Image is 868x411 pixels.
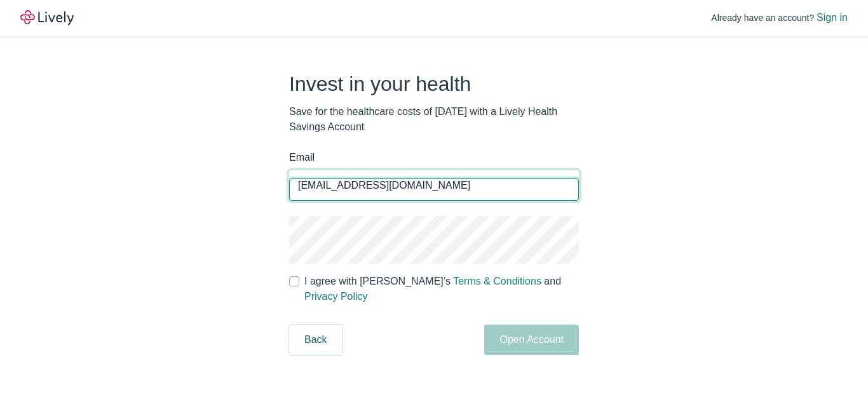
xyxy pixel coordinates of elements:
img: Lively [20,10,74,25]
a: LivelyLively [20,10,74,25]
span: I agree with [PERSON_NAME]’s and [304,274,579,304]
div: Already have an account? [711,10,848,25]
a: Terms & Conditions [453,276,541,286]
a: Sign in [817,10,848,25]
p: Save for the healthcare costs of [DATE] with a Lively Health Savings Account [289,104,579,135]
button: Back [289,325,342,355]
a: Privacy Policy [304,291,368,302]
h2: Invest in your health [289,69,579,99]
label: Email [289,150,315,165]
